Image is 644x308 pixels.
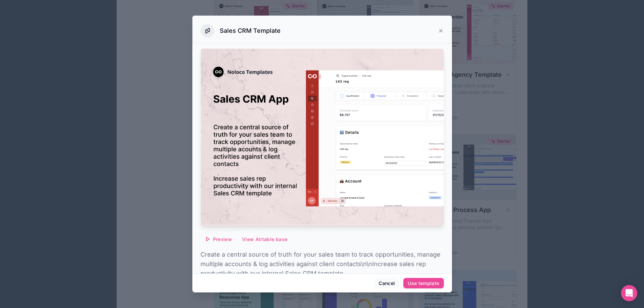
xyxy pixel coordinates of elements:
[200,250,444,278] p: Create a central source of truth for your sales team to track opportunities, manage multiple acco...
[621,285,637,301] div: Open Intercom Messenger
[374,278,399,289] button: Cancel
[200,49,444,226] img: Sales CRM Template
[220,27,281,35] h3: Sales CRM Template
[403,278,444,289] button: Use template
[238,234,292,245] button: View Airtable base
[200,234,236,245] button: Preview
[408,280,439,286] div: Use template
[213,236,232,242] span: Preview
